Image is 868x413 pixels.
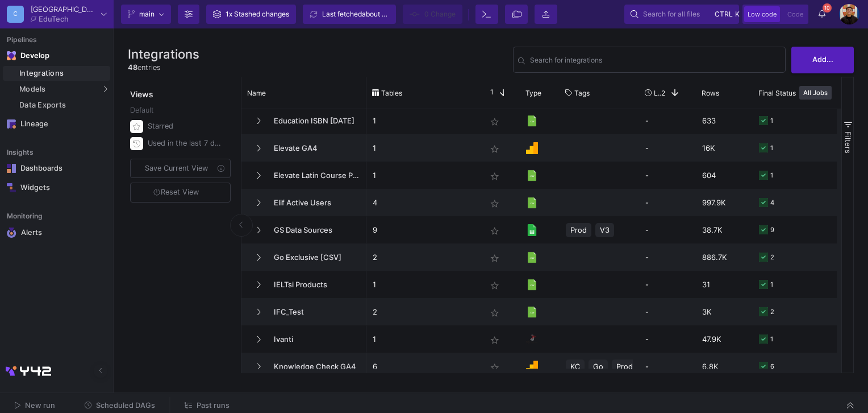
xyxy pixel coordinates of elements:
[373,244,474,271] p: 2
[7,164,16,173] img: Navigation icon
[267,353,360,380] span: Knowledge Check GA4
[770,244,774,271] div: 2
[19,85,46,94] span: Models
[3,98,110,113] a: Data Exports
[303,5,396,24] button: Last fetchedabout 2 hours ago
[267,162,360,189] span: Elevate Latin Course Product Codes
[616,353,633,380] span: Prod
[639,189,696,216] div: -
[267,326,360,353] span: Ivanti
[735,7,740,21] span: k
[593,353,603,380] span: Go
[488,279,502,292] mat-icon: star_border
[226,6,289,23] div: 1x Stashed changes
[715,7,733,21] span: ctrl
[526,142,538,154] img: Google Analytics 4
[696,325,753,353] div: 47.9K
[526,197,538,209] img: [Legacy] CSV
[197,401,229,410] span: Past runs
[643,6,700,23] span: Search for all files
[526,279,538,291] img: [Legacy] CSV
[770,326,773,353] div: 1
[488,115,502,129] mat-icon: star_border
[148,135,224,152] div: Used in the last 7 days
[654,89,661,97] span: Last Used
[696,353,753,380] div: 6.8K
[488,361,502,374] mat-icon: star_border
[639,298,696,325] div: -
[3,47,110,65] mat-expansion-panel-header: Navigation iconDevelop
[128,135,233,152] button: Used in the last 7 days
[748,10,777,18] span: Low code
[770,271,773,298] div: 1
[744,6,780,22] button: Low code
[322,6,390,23] div: Last fetched
[148,118,224,135] div: Starred
[696,243,753,271] div: 886.7K
[574,89,590,97] span: Tags
[96,401,155,410] span: Scheduled DAGs
[526,170,538,181] img: [Legacy] CSV
[770,135,773,162] div: 1
[362,10,419,18] span: about 2 hours ago
[139,6,155,23] span: main
[661,89,665,97] span: 2
[3,66,110,81] a: Integrations
[488,170,502,183] mat-icon: star_border
[770,108,773,134] div: 1
[526,251,538,263] img: [Legacy] CSV
[770,217,774,243] div: 9
[20,164,94,173] div: Dashboards
[20,51,37,60] div: Develop
[128,63,137,72] span: 48
[7,51,16,60] img: Navigation icon
[791,47,854,73] button: Add...
[526,115,538,127] img: [Legacy] CSV
[770,353,774,380] div: 6
[639,353,696,380] div: -
[525,89,541,97] span: Type
[486,88,494,98] span: 1
[373,353,474,380] p: 6
[526,334,538,344] img: Microsoft SQL Server - MSSQL
[31,6,97,13] div: [GEOGRAPHIC_DATA]
[488,197,502,210] mat-icon: star_border
[128,62,199,73] div: entries
[7,183,16,192] img: Navigation icon
[784,6,807,22] button: Code
[488,224,502,238] mat-icon: star_border
[812,55,833,64] span: Add...
[3,179,110,197] a: Navigation iconWidgets
[7,228,16,238] img: Navigation icon
[770,189,774,216] div: 4
[770,299,774,325] div: 2
[570,353,580,380] span: KC
[702,89,719,97] span: Rows
[21,228,95,238] div: Alerts
[839,4,859,24] img: bg52tvgs8dxfpOhHYAd0g09LCcAxm85PnUXHwHyc.png
[696,216,753,243] div: 38.7K
[639,216,696,243] div: -
[696,162,753,189] div: 604
[570,217,587,243] span: Prod
[381,89,402,97] span: Tables
[267,299,360,325] span: IFC_Test
[39,15,69,23] div: EduTech
[267,135,360,162] span: Elevate GA4
[128,118,233,135] button: Starred
[206,5,296,24] button: 1x Stashed changes
[373,271,474,298] p: 1
[639,162,696,189] div: -
[267,271,360,298] span: IELTsi Products
[812,5,832,24] button: 10
[267,217,360,243] span: GS Data Sources
[130,183,231,203] button: Reset View
[20,183,94,192] div: Widgets
[7,119,16,129] img: Navigation icon
[770,162,773,189] div: 1
[488,142,502,156] mat-icon: star_border
[373,299,474,325] p: 2
[526,224,538,236] img: [Legacy] Google Sheets
[25,401,55,410] span: New run
[373,108,474,134] p: 1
